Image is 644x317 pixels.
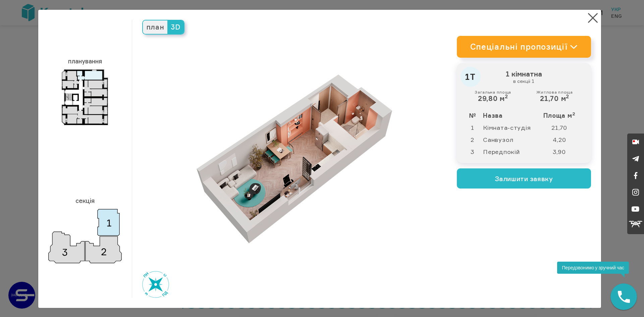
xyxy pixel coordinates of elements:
[483,121,539,134] td: Кімната-студія
[48,194,122,207] h3: секція
[464,78,584,84] small: в секціі 1
[462,134,483,146] td: 2
[48,54,122,68] h3: планування
[462,109,483,121] th: №
[505,93,508,100] sup: 2
[462,68,586,86] h3: 1 кімнатна
[167,20,183,34] span: 3D
[475,90,511,95] small: Загальна площа
[483,134,539,146] td: Санвузол
[557,262,629,274] div: Передзвонимо у зручний час
[572,111,576,116] sup: 2
[566,93,569,100] sup: 2
[539,121,585,134] td: 21,70
[462,121,483,134] td: 1
[536,90,573,95] small: Житлова площа
[457,36,591,58] a: Спеціальні пропозиції
[475,90,511,103] div: 29,80 м
[186,51,402,267] img: 1-t-m.png
[462,146,483,158] td: 3
[483,146,539,158] td: Передпокій
[483,109,539,121] th: Назва
[536,90,573,103] div: 21,70 м
[143,20,168,34] span: план
[586,11,599,24] button: Close
[457,168,591,189] button: Залишити заявку
[539,134,585,146] td: 4,20
[539,109,585,121] th: Площа м
[539,146,585,158] td: 3,90
[461,67,481,87] div: 1Т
